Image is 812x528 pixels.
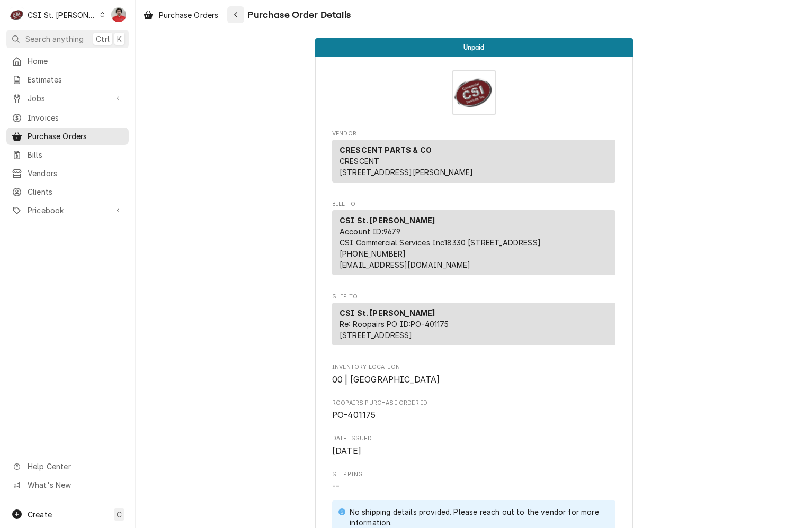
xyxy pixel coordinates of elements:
[332,200,615,280] div: Purchase Order Bill To
[340,157,474,177] span: CRESCENT [STREET_ADDRESS][PERSON_NAME]
[6,183,129,201] a: Clients
[332,399,615,422] div: Roopairs Purchase Order ID
[340,260,470,269] a: [EMAIL_ADDRESS][DOMAIN_NAME]
[340,238,541,247] span: CSI Commercial Services Inc18330 [STREET_ADDRESS]
[332,130,615,138] span: Vendor
[6,52,129,70] a: Home
[6,71,129,88] a: Estimates
[332,293,615,350] div: Purchase Order Ship To
[332,410,376,420] span: PO-401175
[332,130,615,187] div: Purchase Order Vendor
[463,44,485,51] span: Unpaid
[315,38,633,57] div: Status
[332,200,615,208] span: Bill To
[332,363,615,371] span: Inventory Location
[28,131,123,142] span: Purchase Orders
[6,146,129,163] a: Bills
[6,89,129,107] a: Go to Jobs
[28,74,123,85] span: Estimates
[332,303,615,345] div: Ship To
[28,186,123,197] span: Clients
[6,30,129,48] button: Search anythingCtrlK
[117,509,122,520] span: C
[244,8,351,22] span: Purchase Order Details
[332,446,361,456] span: [DATE]
[28,479,122,490] span: What's New
[332,293,615,301] span: Ship To
[28,168,123,179] span: Vendors
[227,6,244,23] button: Navigate back
[340,145,432,154] strong: CRESCENT PARTS & CO
[6,476,129,494] a: Go to What's New
[28,93,108,104] span: Jobs
[332,140,615,183] div: Vendor
[28,461,122,472] span: Help Center
[25,33,84,44] span: Search anything
[332,470,615,479] span: Shipping
[332,210,615,279] div: Bill To
[28,112,123,123] span: Invoices
[10,7,24,22] div: C
[6,202,129,219] a: Go to Pricebook
[332,409,615,422] span: Roopairs Purchase Order ID
[159,10,218,21] span: Purchase Orders
[10,7,24,22] div: CSI St. Louis's Avatar
[6,165,129,182] a: Vendors
[6,128,129,145] a: Purchase Orders
[28,205,108,216] span: Pricebook
[332,481,340,491] span: --
[96,33,110,44] span: Ctrl
[28,149,123,160] span: Bills
[28,510,52,519] span: Create
[340,216,435,225] strong: CSI St. [PERSON_NAME]
[139,6,222,24] a: Purchase Orders
[340,227,400,236] span: Account ID: 9679
[340,320,449,329] span: Re: Roopairs PO ID: PO-401175
[117,33,122,44] span: K
[332,445,615,458] span: Date Issued
[340,331,413,340] span: [STREET_ADDRESS]
[6,109,129,126] a: Invoices
[332,210,615,275] div: Bill To
[111,7,126,22] div: NF
[332,434,615,443] span: Date Issued
[6,458,129,475] a: Go to Help Center
[111,7,126,22] div: Nicholas Faubert's Avatar
[332,434,615,457] div: Date Issued
[332,399,615,407] span: Roopairs Purchase Order ID
[452,70,496,115] img: Logo
[332,303,615,350] div: Ship To
[340,308,435,317] strong: CSI St. [PERSON_NAME]
[340,249,406,258] a: [PHONE_NUMBER]
[28,56,123,67] span: Home
[332,363,615,386] div: Inventory Location
[332,374,615,386] span: Inventory Location
[28,10,96,21] div: CSI St. [PERSON_NAME]
[332,140,615,187] div: Vendor
[332,375,440,385] span: 00 | [GEOGRAPHIC_DATA]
